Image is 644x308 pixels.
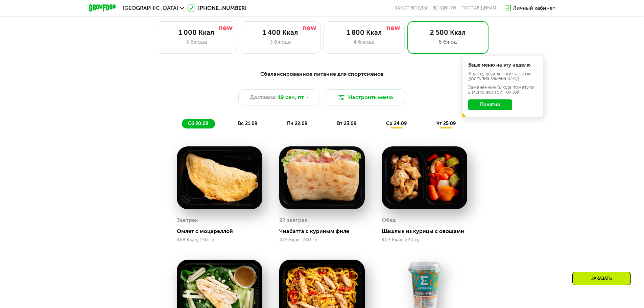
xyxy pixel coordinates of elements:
[382,215,396,225] div: Обед
[468,63,537,68] div: Ваше меню на эту неделю
[187,4,246,12] a: [PHONE_NUMBER]
[163,28,230,37] div: 1 000 Ккал
[163,38,230,46] div: 3 блюда
[279,215,308,225] div: 2й завтрак
[123,5,178,11] span: [GEOGRAPHIC_DATA]
[238,121,257,126] span: вс 21.09
[331,28,398,37] div: 1 800 Ккал
[461,5,496,11] div: поставщикам
[337,121,356,126] span: вт 23.09
[177,215,198,225] div: Завтрак
[188,121,208,126] span: сб 20.09
[382,237,467,243] div: 403 Ккал, 230 гр
[386,121,407,126] span: ср 24.09
[468,99,512,110] button: Понятно
[513,4,555,12] div: Личный кабинет
[331,38,398,46] div: 4 блюда
[177,237,262,243] div: 468 Ккал, 150 гр
[395,5,427,11] a: Качество еды
[247,38,314,46] div: 3 блюда
[436,121,456,126] span: чт 25.09
[287,121,307,126] span: пн 22.09
[278,93,304,101] span: 19 сен, пт
[572,272,631,285] div: Заказать
[279,228,370,235] div: Чиабатта с куриным филе
[468,72,537,81] div: В даты, выделенные желтым, доступна замена блюд.
[468,85,537,95] div: Заменённые блюда пометили в меню жёлтой точкой.
[177,228,268,235] div: Омлет с моцареллой
[325,89,406,105] button: Настроить меню
[432,5,456,11] a: Вендинги
[122,70,522,78] div: Сбалансированное питание для спортсменов
[247,28,314,37] div: 1 400 Ккал
[414,28,481,37] div: 2 500 Ккал
[250,93,277,101] span: Доставка:
[382,228,473,235] div: Шашлык из курицы с овощами
[279,237,365,243] div: 475 Ккал, 240 гр
[414,38,481,46] div: 6 блюд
